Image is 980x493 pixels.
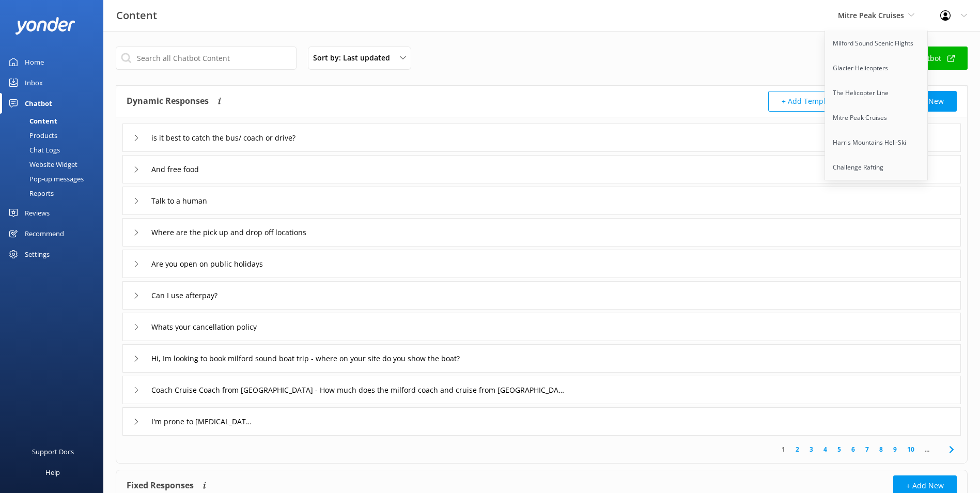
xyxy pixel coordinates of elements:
[832,444,846,454] a: 5
[25,72,43,93] div: Inbox
[313,52,396,64] span: Sort by: Last updated
[846,444,860,454] a: 6
[6,143,60,157] div: Chat Logs
[45,462,60,483] div: Help
[25,52,44,72] div: Home
[6,186,54,201] div: Reports
[825,81,928,105] a: The Helicopter Line
[25,93,52,114] div: Chatbot
[6,172,103,186] a: Pop-up messages
[804,444,818,454] a: 3
[790,444,804,454] a: 2
[888,444,902,454] a: 9
[874,444,888,454] a: 8
[838,10,904,20] span: Mitre Peak Cruises
[25,223,64,244] div: Recommend
[902,444,920,454] a: 10
[825,56,928,81] a: Glacier Helicopters
[116,7,157,24] h3: Content
[127,91,209,112] h4: Dynamic Responses
[6,128,103,143] a: Products
[825,130,928,155] a: Harris Mountains Heli-Ski
[6,172,84,186] div: Pop-up messages
[825,155,928,180] a: Challenge Rafting
[6,186,103,201] a: Reports
[776,444,790,454] a: 1
[6,157,77,172] div: Website Widget
[920,444,935,454] span: ...
[116,47,297,70] input: Search all Chatbot Content
[6,114,103,128] a: Content
[15,17,75,34] img: yonder-white-logo.png
[6,157,103,172] a: Website Widget
[768,91,887,112] button: + Add Template Questions
[25,203,50,223] div: Reviews
[6,128,57,143] div: Products
[818,444,832,454] a: 4
[32,441,74,462] div: Support Docs
[25,244,50,265] div: Settings
[825,105,928,130] a: Mitre Peak Cruises
[860,444,874,454] a: 7
[6,114,57,128] div: Content
[825,31,928,56] a: Milford Sound Scenic Flights
[6,143,103,157] a: Chat Logs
